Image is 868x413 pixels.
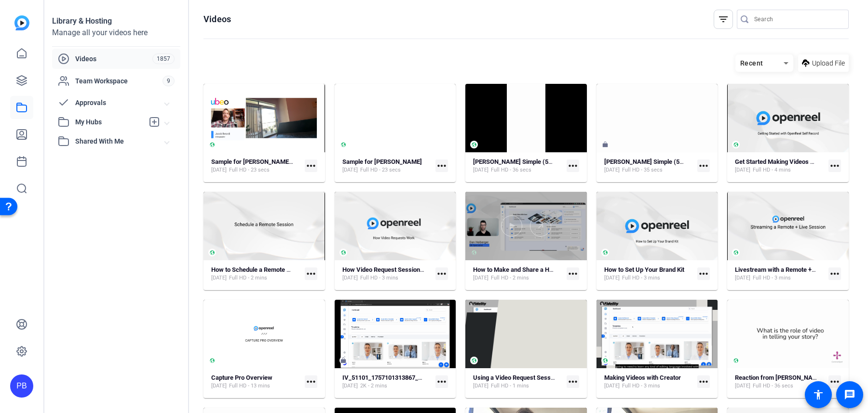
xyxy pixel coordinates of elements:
[342,382,358,390] span: [DATE]
[753,382,793,390] span: Full HD - 36 secs
[360,274,398,282] span: Full HD - 3 mins
[14,15,29,30] img: blue-gradient.svg
[163,76,175,86] span: 9
[473,382,488,390] span: [DATE]
[10,374,33,398] div: PB
[828,160,841,172] mat-icon: more_horiz
[754,13,841,25] input: Search
[152,53,175,64] span: 1857
[473,274,488,282] span: [DATE]
[305,267,317,280] mat-icon: more_horiz
[203,13,231,25] h1: Videos
[342,374,437,381] strong: IV_51101_1757101313867_screen
[360,382,387,390] span: 2K - 2 mins
[211,274,227,282] span: [DATE]
[491,274,529,282] span: Full HD - 2 mins
[753,274,791,282] span: Full HD - 3 mins
[828,267,841,280] mat-icon: more_horiz
[360,166,401,174] span: Full HD - 23 secs
[567,375,579,388] mat-icon: more_horiz
[75,136,165,147] span: Shared With Me
[735,166,750,174] span: [DATE]
[52,27,180,39] div: Manage all your videos here
[435,267,448,280] mat-icon: more_horiz
[75,76,163,86] span: Team Workspace
[740,59,763,67] span: Recent
[812,58,845,68] span: Upload File
[305,375,317,388] mat-icon: more_horiz
[735,382,750,390] span: [DATE]
[75,54,152,64] span: Videos
[567,267,579,280] mat-icon: more_horiz
[229,382,270,390] span: Full HD - 13 mins
[697,375,710,388] mat-icon: more_horiz
[435,375,448,388] mat-icon: more_horiz
[75,117,144,127] span: My Hubs
[622,382,660,390] span: Full HD - 3 mins
[491,166,531,174] span: Full HD - 36 secs
[604,382,620,390] span: [DATE]
[342,274,358,282] span: [DATE]
[229,274,267,282] span: Full HD - 2 mins
[718,13,729,25] mat-icon: filter_list
[211,266,309,273] strong: How to Schedule a Remote Session
[735,158,864,165] strong: Get Started Making Videos with Self Recording
[305,160,317,172] mat-icon: more_horiz
[567,160,579,172] mat-icon: more_horiz
[604,274,620,282] span: [DATE]
[211,382,227,390] span: [DATE]
[211,166,227,174] span: [DATE]
[828,375,841,388] mat-icon: more_horiz
[211,158,321,165] strong: Sample for [PERSON_NAME] with B Roll
[697,267,710,280] mat-icon: more_horiz
[473,374,559,381] strong: Using a Video Request Session
[735,266,848,273] strong: Livestream with a Remote + Live Session
[473,158,564,165] strong: [PERSON_NAME] Simple (51184)
[735,274,750,282] span: [DATE]
[75,98,165,108] span: Approvals
[844,389,855,400] mat-icon: message
[604,374,681,381] strong: Making Videos with Creator
[604,166,620,174] span: [DATE]
[813,389,824,400] mat-icon: accessibility
[473,266,556,273] strong: How to Make and Share a Hub
[753,166,791,174] span: Full HD - 4 mins
[622,274,660,282] span: Full HD - 3 mins
[52,15,180,27] div: Library & Hosting
[604,158,695,165] strong: [PERSON_NAME] Simple (51183)
[491,382,529,390] span: Full HD - 1 mins
[229,166,270,174] span: Full HD - 23 secs
[342,266,439,273] strong: How Video Request Sessions Work
[622,166,663,174] span: Full HD - 35 secs
[735,374,841,381] strong: Reaction from [PERSON_NAME] - CSH
[342,158,422,165] strong: Sample for [PERSON_NAME]
[473,166,488,174] span: [DATE]
[211,374,272,381] strong: Capture Pro Overview
[604,266,684,273] strong: How to Set Up Your Brand Kit
[435,160,448,172] mat-icon: more_horiz
[697,160,710,172] mat-icon: more_horiz
[342,166,358,174] span: [DATE]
